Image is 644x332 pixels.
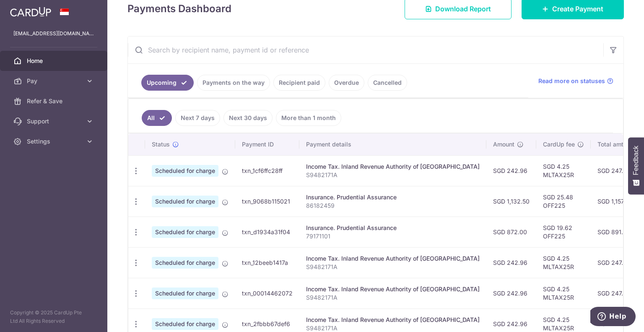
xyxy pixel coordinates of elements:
a: Next 7 days [175,110,220,126]
td: txn_d1934a31f04 [235,217,299,247]
td: txn_12beeb1417a [235,247,299,278]
td: SGD 1,132.50 [486,186,536,217]
div: Income Tax. Inland Revenue Authority of [GEOGRAPHIC_DATA] [306,254,480,263]
td: SGD 247.21 [591,155,641,186]
span: Read more on statuses [538,77,605,85]
td: SGD 242.96 [486,247,536,278]
div: Insurance. Prudential Assurance [306,224,480,232]
td: txn_9068b115021 [235,186,299,217]
a: More than 1 month [276,110,341,126]
p: S9482171A [306,171,480,179]
p: S9482171A [306,293,480,302]
span: Scheduled for charge [152,318,218,330]
p: [EMAIL_ADDRESS][DOMAIN_NAME] [13,29,94,38]
span: Pay [27,77,82,85]
a: Recipient paid [273,75,325,91]
span: Support [27,117,82,125]
span: Scheduled for charge [152,288,218,299]
span: Total amt. [597,140,625,149]
p: S9482171A [306,263,480,271]
th: Payment details [299,133,486,155]
div: Income Tax. Inland Revenue Authority of [GEOGRAPHIC_DATA] [306,285,480,293]
a: Payments on the way [197,75,270,91]
span: Scheduled for charge [152,165,218,177]
a: Upcoming [141,75,194,91]
span: Status [152,140,170,149]
td: SGD 1,157.98 [591,186,641,217]
td: SGD 19.62 OFF225 [536,217,591,247]
td: SGD 25.48 OFF225 [536,186,591,217]
td: SGD 247.21 [591,278,641,308]
div: Income Tax. Inland Revenue Authority of [GEOGRAPHIC_DATA] [306,316,480,324]
td: SGD 891.62 [591,217,641,247]
a: All [142,110,172,126]
input: Search by recipient name, payment id or reference [128,37,603,63]
td: txn_00014462072 [235,278,299,308]
td: SGD 247.21 [591,247,641,278]
span: Scheduled for charge [152,226,218,238]
iframe: Opens a widget where you can find more information [590,307,636,328]
h4: Payments Dashboard [127,1,231,16]
span: Home [27,57,82,65]
p: 86182459 [306,201,480,210]
a: Read more on statuses [538,77,613,85]
a: Overdue [329,75,364,91]
span: Feedback [632,146,640,175]
td: SGD 242.96 [486,278,536,308]
div: Insurance. Prudential Assurance [306,193,480,201]
td: txn_1cf6ffc28ff [235,155,299,186]
a: Cancelled [368,75,407,91]
span: Refer & Save [27,97,82,105]
a: Next 30 days [223,110,273,126]
td: SGD 872.00 [486,217,536,247]
span: Settings [27,137,82,146]
p: 79171101 [306,232,480,241]
span: Amount [493,140,514,149]
span: Download Report [435,4,491,14]
span: Scheduled for charge [152,257,218,269]
td: SGD 4.25 MLTAX25R [536,278,591,308]
button: Feedback - Show survey [628,137,644,194]
img: CardUp [10,7,51,17]
div: Income Tax. Inland Revenue Authority of [GEOGRAPHIC_DATA] [306,162,480,171]
td: SGD 242.96 [486,155,536,186]
span: Scheduled for charge [152,196,218,207]
td: SGD 4.25 MLTAX25R [536,247,591,278]
td: SGD 4.25 MLTAX25R [536,155,591,186]
th: Payment ID [235,133,299,155]
span: CardUp fee [543,140,575,149]
span: Create Payment [552,4,603,14]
